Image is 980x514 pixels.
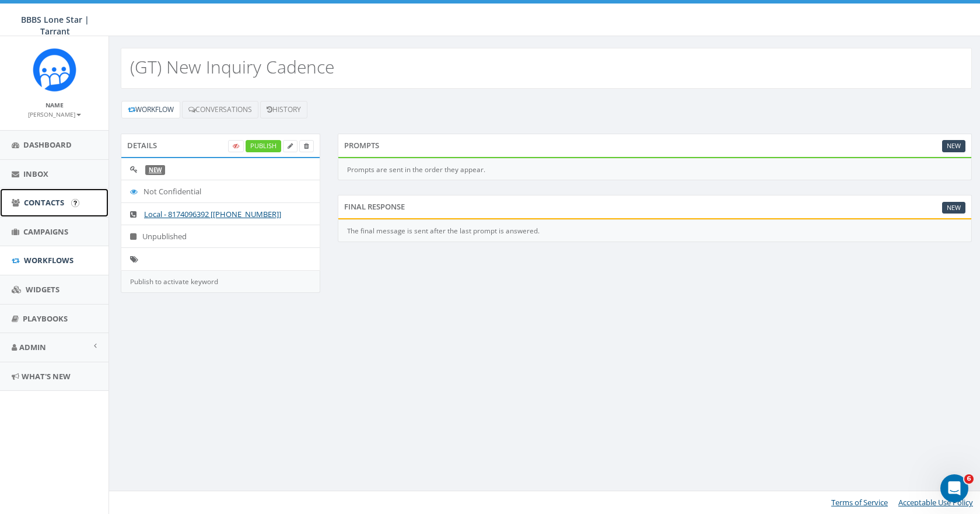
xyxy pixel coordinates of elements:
[33,48,76,92] img: Rally_Corp_Icon_1.png
[338,220,972,242] div: The final message is sent after the last prompt is answered.
[940,474,968,502] iframe: Intercom live chat
[260,101,307,118] a: History
[144,209,281,219] a: Local - 8174096392 [[PHONE_NUMBER]]
[28,109,81,119] a: [PERSON_NAME]
[898,497,973,508] a: Acceptable Use Policy
[23,226,68,237] span: Campaigns
[964,474,974,484] span: 6
[23,139,72,150] span: Dashboard
[831,497,888,508] a: Terms of Service
[71,199,79,207] input: Submit
[130,57,334,76] h2: (GT) New Inquiry Cadence
[942,140,965,152] a: New
[24,197,64,208] span: Contacts
[19,342,46,352] span: Admin
[121,134,320,157] div: Details
[121,225,320,248] li: Unpublished
[23,169,48,179] span: Inbox
[942,202,965,214] a: New
[338,159,972,181] div: Prompts are sent in the order they appear.
[121,101,180,118] a: Workflow
[23,313,68,324] span: Playbooks
[246,140,281,152] a: Publish
[45,101,64,109] small: Name
[24,255,73,265] span: Workflows
[26,284,60,295] span: Widgets
[121,180,320,203] li: Not Confidential
[182,101,258,118] a: Conversations
[21,14,89,37] span: BBBS Lone Star | Tarrant
[22,371,71,382] span: What's New
[149,166,162,174] a: New
[338,195,972,218] div: Final Response
[28,110,81,118] small: [PERSON_NAME]
[338,134,972,157] div: Prompts
[121,271,320,293] div: Publish to activate keyword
